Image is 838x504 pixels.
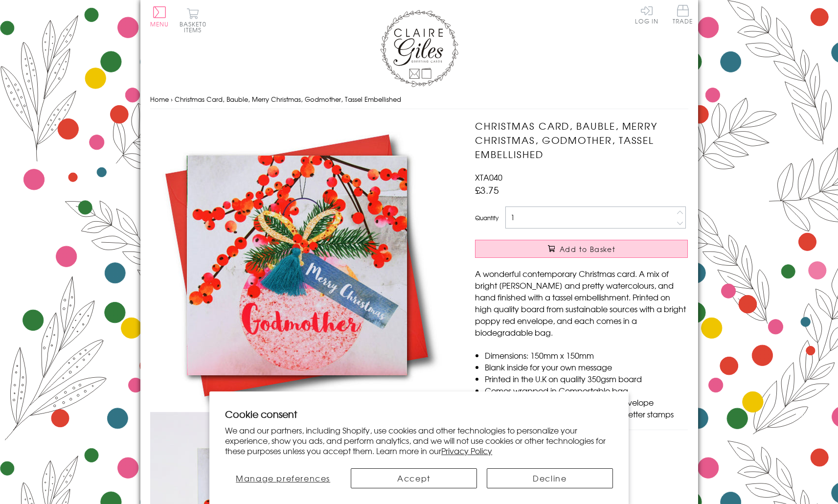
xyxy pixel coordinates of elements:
[485,361,688,373] li: Blank inside for your own message
[487,468,613,488] button: Decline
[150,90,688,110] nav: breadcrumbs
[475,240,688,258] button: Add to Basket
[171,94,173,104] span: ›
[475,119,688,161] h1: Christmas Card, Bauble, Merry Christmas, Godmother, Tassel Embellished
[475,268,688,338] p: A wonderful contemporary Christmas card. A mix of bright [PERSON_NAME] and pretty watercolours, a...
[380,10,458,87] img: Claire Giles Greetings Cards
[485,373,688,385] li: Printed in the U.K on quality 350gsm board
[150,119,444,412] img: Christmas Card, Bauble, Merry Christmas, Godmother, Tassel Embellished
[475,183,499,197] span: £3.75
[225,468,341,488] button: Manage preferences
[485,349,688,361] li: Dimensions: 150mm x 150mm
[175,94,401,104] span: Christmas Card, Bauble, Merry Christmas, Godmother, Tassel Embellished
[351,468,477,488] button: Accept
[635,5,658,24] a: Log In
[150,20,169,28] span: Menu
[180,8,206,33] button: Basket0 items
[441,445,492,457] a: Privacy Policy
[150,94,169,104] a: Home
[673,5,693,26] a: Trade
[225,425,613,456] p: We and our partners, including Shopify, use cookies and other technologies to personalize your ex...
[475,213,498,222] label: Quantity
[236,472,330,484] span: Manage preferences
[560,244,615,254] span: Add to Basket
[475,171,502,183] span: XTA040
[485,385,688,396] li: Comes wrapped in Compostable bag
[150,6,169,27] button: Menu
[184,20,206,34] span: 0 items
[673,5,693,24] span: Trade
[225,407,613,421] h2: Cookie consent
